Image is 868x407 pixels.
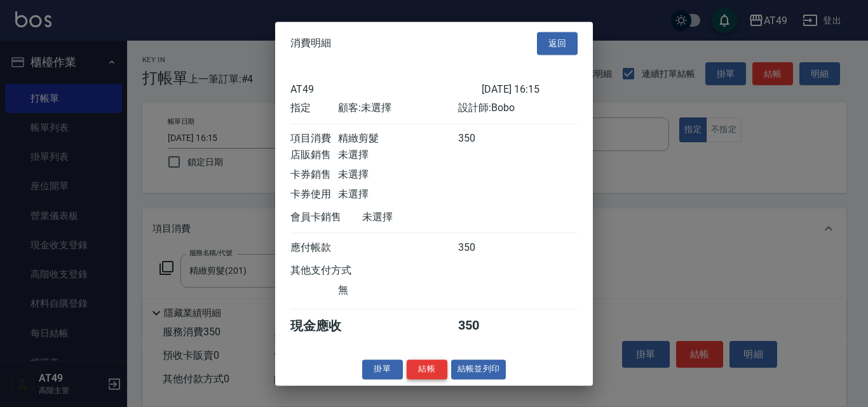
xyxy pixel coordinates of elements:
button: 結帳並列印 [451,359,506,379]
div: 未選擇 [338,149,458,162]
div: 指定 [290,102,338,115]
div: 精緻剪髮 [338,132,458,145]
div: 350 [458,317,506,335]
div: 顧客: 未選擇 [338,102,458,115]
div: 未選擇 [338,168,458,182]
div: [DATE] 16:15 [482,83,578,95]
div: 350 [458,241,506,255]
div: 無 [338,284,458,297]
span: 消費明細 [290,37,331,50]
div: 其他支付方式 [290,264,386,277]
div: 未選擇 [338,188,458,201]
div: 卡券使用 [290,188,338,201]
div: 項目消費 [290,132,338,145]
div: 會員卡銷售 [290,211,362,224]
button: 返回 [537,32,578,55]
div: 卡券銷售 [290,168,338,182]
div: 應付帳款 [290,241,338,255]
div: 現金應收 [290,317,362,335]
div: 店販銷售 [290,149,338,162]
div: 350 [458,132,506,145]
button: 掛單 [362,359,403,379]
button: 結帳 [407,359,447,379]
div: 未選擇 [362,211,482,224]
div: AT49 [290,83,482,95]
div: 設計師: Bobo [458,102,578,115]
